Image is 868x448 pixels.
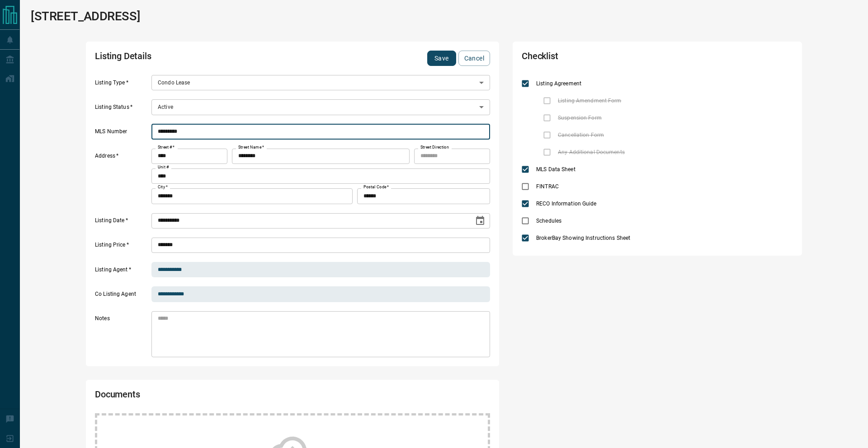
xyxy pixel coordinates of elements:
[458,51,490,66] button: Cancel
[556,148,627,156] span: Any Additional Documents
[534,182,561,191] span: FINTRAC
[534,79,584,88] span: Listing Agreement
[95,389,332,404] h2: Documents
[95,315,149,357] label: Notes
[151,99,490,115] div: Active
[556,97,623,105] span: Listing Amendment Form
[158,184,168,190] label: City
[158,164,169,170] label: Unit #
[95,128,149,140] label: MLS Number
[95,51,332,66] h2: Listing Details
[95,103,149,115] label: Listing Status
[534,165,578,173] span: MLS Data Sheet
[556,114,604,122] span: Suspension Form
[95,290,149,302] label: Co Listing Agent
[95,152,149,204] label: Address
[95,217,149,229] label: Listing Date
[471,212,489,230] button: Choose date, selected date is Aug 12, 2025
[522,51,684,66] h2: Checklist
[95,241,149,253] label: Listing Price
[534,200,599,208] span: RECO Information Guide
[420,145,449,150] label: Street Direction
[95,266,149,278] label: Listing Agent
[534,217,564,225] span: Schedules
[95,79,149,91] label: Listing Type
[534,234,632,242] span: BrokerBay Showing Instructions Sheet
[31,9,140,23] h1: [STREET_ADDRESS]
[158,145,175,150] label: Street #
[151,75,490,90] div: Condo Lease
[556,131,606,139] span: Cancellation Form
[363,184,389,190] label: Postal Code
[238,145,264,150] label: Street Name
[427,51,456,66] button: Save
